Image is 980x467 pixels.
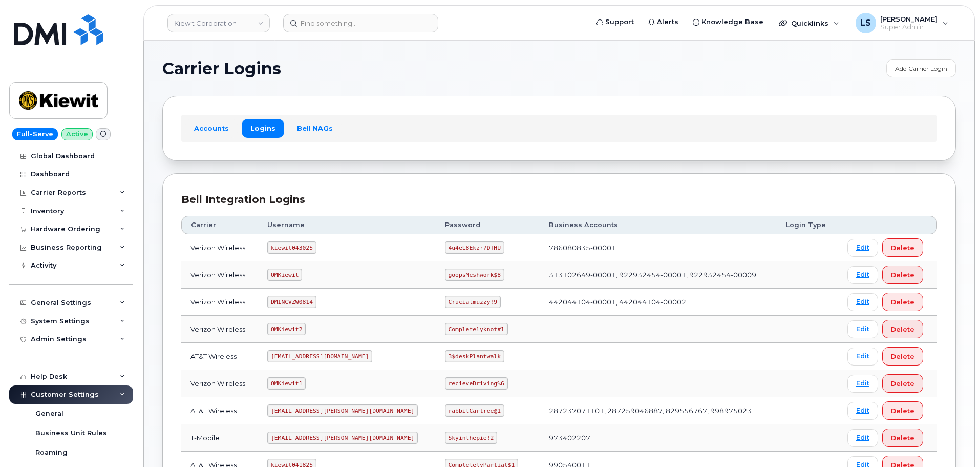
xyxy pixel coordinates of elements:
a: Edit [847,320,878,338]
td: AT&T Wireless [181,397,258,424]
span: Delete [891,379,914,389]
td: 442044104-00001, 442044104-00002 [540,289,777,316]
code: goopsMeshwork$8 [445,269,504,281]
span: Delete [891,324,914,334]
button: Delete [882,293,923,311]
button: Delete [882,266,923,284]
td: Verizon Wireless [181,289,258,316]
a: Edit [847,266,878,284]
code: recieveDriving%6 [445,377,508,390]
td: Verizon Wireless [181,370,258,397]
button: Delete [882,401,923,420]
td: 973402207 [540,424,777,452]
td: AT&T Wireless [181,343,258,370]
code: Crucialmuzzy!9 [445,296,501,308]
code: rabbitCartree@1 [445,404,504,417]
code: OMKiewit2 [267,323,306,335]
td: T-Mobile [181,424,258,452]
div: Bell Integration Logins [181,192,937,207]
th: Password [436,216,540,234]
td: 786080835-00001 [540,234,777,261]
code: 4u4eL8Ekzr?DTHU [445,241,504,254]
a: Edit [847,429,878,447]
td: 313102649-00001, 922932454-00001, 922932454-00009 [540,261,777,289]
th: Carrier [181,216,258,234]
span: Delete [891,433,914,443]
button: Delete [882,347,923,366]
a: Add Carrier Login [886,59,956,77]
button: Delete [882,238,923,257]
td: 287237071101, 287259046887, 829556767, 998975023 [540,397,777,424]
td: Verizon Wireless [181,234,258,261]
a: Edit [847,348,878,366]
code: OMKiewit1 [267,377,306,390]
span: Carrier Logins [162,61,281,76]
code: Skyinthepie!2 [445,432,497,444]
code: Completelyknot#1 [445,323,508,335]
span: Delete [891,297,914,307]
a: Edit [847,402,878,420]
code: 3$deskPlantwalk [445,350,504,362]
a: Bell NAGs [288,119,342,137]
a: Edit [847,293,878,311]
a: Edit [847,239,878,257]
th: Business Accounts [540,216,777,234]
span: Delete [891,352,914,361]
span: Delete [891,270,914,280]
code: [EMAIL_ADDRESS][DOMAIN_NAME] [267,350,372,362]
span: Delete [891,406,914,416]
button: Delete [882,320,923,338]
th: Login Type [777,216,838,234]
button: Delete [882,374,923,393]
span: Delete [891,243,914,253]
td: Verizon Wireless [181,316,258,343]
code: DMINCVZW0814 [267,296,316,308]
td: Verizon Wireless [181,261,258,289]
code: kiewit043025 [267,241,316,254]
th: Username [258,216,436,234]
button: Delete [882,429,923,447]
code: [EMAIL_ADDRESS][PERSON_NAME][DOMAIN_NAME] [267,432,418,444]
a: Logins [242,119,284,137]
a: Edit [847,375,878,393]
code: OMKiewit [267,269,302,281]
a: Accounts [185,119,238,137]
code: [EMAIL_ADDRESS][PERSON_NAME][DOMAIN_NAME] [267,404,418,417]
